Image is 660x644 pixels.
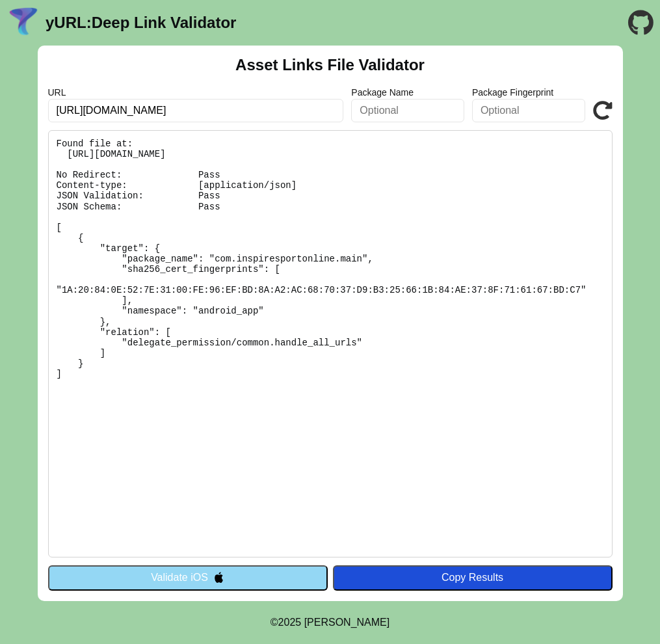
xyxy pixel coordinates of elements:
[351,87,464,98] label: Package Name
[48,99,344,122] input: Required
[278,617,302,628] span: 2025
[46,14,236,32] a: yURL:Deep Link Validator
[7,6,40,40] img: yURL Logo
[48,130,613,557] pre: Found file at: [URL][DOMAIN_NAME] No Redirect: Pass Content-type: [application/json] JSON Validat...
[235,56,425,74] h2: Asset Links File Validator
[271,601,389,644] footer: ©
[213,572,224,583] img: appleIcon.svg
[472,87,585,98] label: Package Fingerprint
[48,565,328,590] button: Validate iOS
[48,87,344,98] label: URL
[304,617,390,628] a: Michael Ibragimchayev's Personal Site
[339,572,606,584] div: Copy Results
[472,99,585,122] input: Optional
[351,99,464,122] input: Optional
[333,565,613,590] button: Copy Results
